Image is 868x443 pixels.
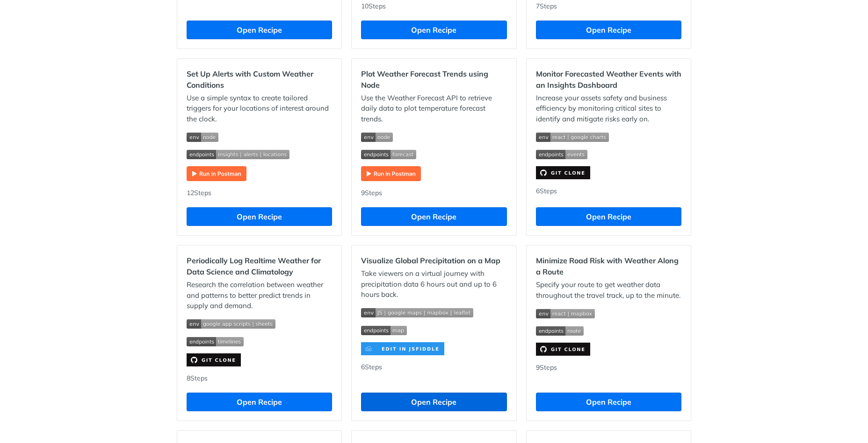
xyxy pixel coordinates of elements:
img: env [536,309,595,318]
a: Expand image [187,355,241,364]
span: Expand image [361,149,506,160]
p: Specify your route to get weather data throughout the travel track, up to the minute. [536,280,681,301]
p: Increase your assets safety and business efficiency by monitoring critical sites to identify and ... [536,93,681,125]
img: env [361,308,473,317]
img: env [187,133,218,142]
button: Open Recipe [187,393,332,411]
img: endpoint [361,150,416,159]
img: env [536,133,609,142]
p: Research the correlation between weather and patterns to better predict trends in supply and demand. [187,280,332,311]
img: clone [361,342,444,355]
button: Open Recipe [187,207,332,226]
a: Expand image [361,344,444,352]
span: Expand image [536,131,681,142]
button: Open Recipe [361,207,506,226]
img: env [361,133,393,142]
img: clone [536,166,590,179]
div: 7 Steps [536,1,681,11]
span: Expand image [187,131,332,142]
img: endpoint [536,150,587,159]
button: Open Recipe [536,21,681,39]
button: Open Recipe [361,21,506,39]
h2: Periodically Log Realtime Weather for Data Science and Climatology [187,255,332,277]
span: Expand image [361,131,506,142]
span: Expand image [187,336,332,346]
button: Open Recipe [361,393,506,411]
p: Use the Weather Forecast API to retrieve daily data to plot temperature forecast trends. [361,93,506,125]
img: clone [187,353,241,366]
p: Take viewers on a virtual journey with precipitation data 6 hours out and up to 6 hours back. [361,268,506,300]
button: Open Recipe [536,393,681,411]
img: endpoint [361,326,407,335]
h2: Minimize Road Risk with Weather Along a Route [536,255,681,277]
span: Expand image [536,149,681,160]
div: 12 Steps [187,188,332,198]
img: endpoint [187,337,244,346]
span: Expand image [361,307,506,318]
button: Open Recipe [187,21,332,39]
h2: Set Up Alerts with Custom Weather Conditions [187,68,332,91]
h2: Plot Weather Forecast Trends using Node [361,68,506,91]
div: 9 Steps [536,363,681,383]
a: Expand image [187,169,246,177]
h2: Visualize Global Precipitation on a Map [361,255,506,266]
div: 8 Steps [187,373,332,383]
span: Expand image [536,308,681,318]
p: Use a simple syntax to create tailored triggers for your locations of interest around the clock. [187,93,332,125]
div: 6 Steps [536,186,681,198]
div: 10 Steps [361,1,506,11]
img: Run in Postman [361,166,421,181]
span: Expand image [361,324,506,335]
span: Expand image [536,325,681,336]
h2: Monitor Forecasted Weather Events with an Insights Dashboard [536,68,681,91]
img: endpoint [536,326,584,336]
img: env [187,319,275,329]
div: 6 Steps [361,362,506,383]
img: Run in Postman [187,166,246,181]
a: Expand image [536,168,590,176]
a: Expand image [536,344,590,353]
a: Expand image [361,169,421,177]
img: endpoint [187,150,289,159]
button: Open Recipe [536,207,681,226]
div: 9 Steps [361,188,506,198]
span: Expand image [187,149,332,160]
img: clone [536,343,590,356]
span: Expand image [187,318,332,329]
